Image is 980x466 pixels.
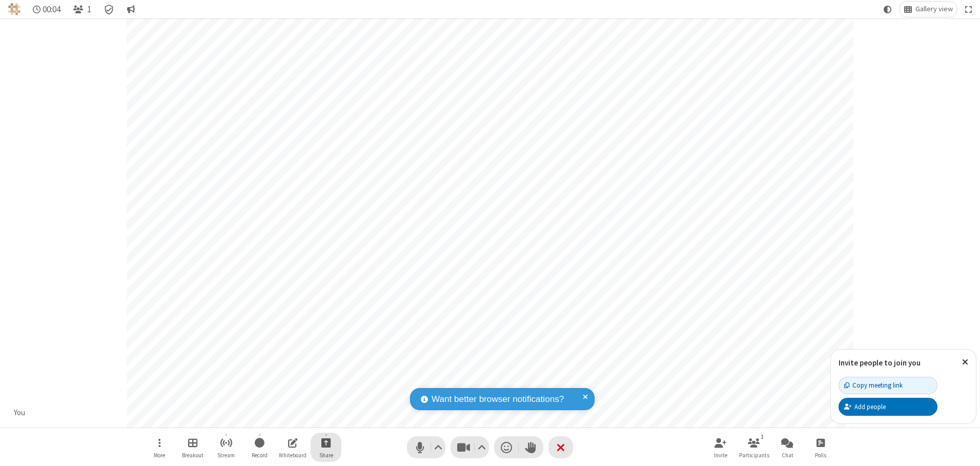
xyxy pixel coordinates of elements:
[900,2,957,17] button: Change layout
[954,350,976,375] button: Close popover
[705,433,736,462] button: Invite participants (Alt+I)
[805,433,836,462] button: Open poll
[217,452,235,458] span: Stream
[844,380,903,390] div: Copy meeting link
[211,433,241,462] button: Start streaming
[277,433,308,462] button: Open shared whiteboard
[880,2,896,17] button: Using system theme
[8,3,21,15] img: QA Selenium DO NOT DELETE OR CHANGE
[494,436,519,458] button: Send a reaction
[739,452,769,458] span: Participants
[87,5,91,14] span: 1
[69,2,95,17] button: Open participant list
[548,436,573,458] button: End or leave meeting
[839,358,921,368] label: Invite people to join you
[714,452,727,458] span: Invite
[758,432,767,441] div: 1
[154,452,165,458] span: More
[519,436,543,458] button: Raise hand
[29,2,65,17] div: Timer
[407,436,445,458] button: Mute (Alt+A)
[122,2,139,17] button: Conversation
[839,398,937,415] button: Add people
[739,433,769,462] button: Open participant list
[319,452,333,458] span: Share
[475,436,489,458] button: Video setting
[782,452,793,458] span: Chat
[99,2,119,17] div: Meeting details Encryption enabled
[177,433,208,462] button: Manage Breakout Rooms
[915,5,953,13] span: Gallery view
[815,452,826,458] span: Polls
[432,436,445,458] button: Audio settings
[961,2,976,17] button: Fullscreen
[244,433,275,462] button: Start recording
[432,393,564,406] span: Want better browser notifications?
[839,377,937,394] button: Copy meeting link
[252,452,268,458] span: Record
[311,433,341,462] button: Start sharing
[182,452,203,458] span: Breakout
[144,433,175,462] button: Open menu
[279,452,307,458] span: Whiteboard
[451,436,489,458] button: Stop video (Alt+V)
[772,433,803,462] button: Open chat
[10,407,29,419] div: You
[43,5,60,14] span: 00:04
